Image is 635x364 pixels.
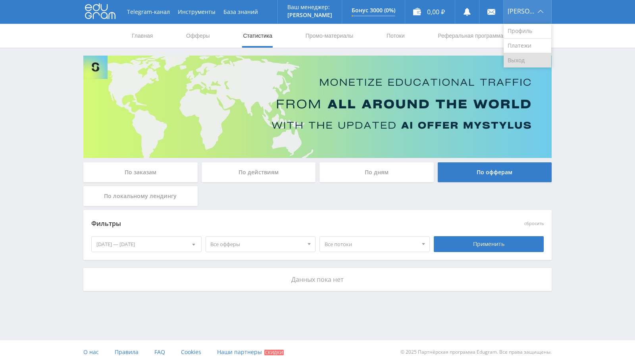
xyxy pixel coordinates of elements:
p: Данных пока нет [91,276,544,283]
span: Все офферы [211,237,304,252]
p: [PERSON_NAME] [287,12,332,18]
div: Фильтры [91,218,430,230]
div: По действиям [202,162,316,182]
span: Cookies [181,348,201,356]
div: По заказам [83,162,198,182]
div: Применить [434,236,544,252]
p: Ваш менеджер: [287,4,332,10]
a: Выход [504,53,551,67]
a: Cookies [181,340,201,364]
a: Наши партнеры Скидки [217,340,284,364]
a: Реферальная программа [437,24,504,48]
a: Главная [131,24,154,48]
a: Профиль [504,24,551,39]
a: Потоки [386,24,406,48]
a: Правила [115,340,139,364]
span: Все потоки [325,237,418,252]
div: По офферам [438,162,552,182]
a: Платежи [504,39,551,53]
a: Офферы [185,24,211,48]
p: Бонус 3000 (0%) [352,7,395,13]
button: сбросить [524,221,544,226]
a: Промо-материалы [305,24,354,48]
span: Наши партнеры [217,348,262,356]
a: Статистика [242,24,273,48]
div: По локальному лендингу [83,186,198,206]
span: FAQ [154,348,165,356]
div: © 2025 Партнёрская программа Edugram. Все права защищены. [321,340,552,364]
span: [PERSON_NAME] [508,8,535,14]
a: FAQ [154,340,165,364]
img: Banner [83,56,552,158]
div: [DATE] — [DATE] [92,237,201,252]
a: О нас [83,340,99,364]
span: Правила [115,348,139,356]
div: По дням [319,162,434,182]
span: Скидки [264,350,284,355]
span: О нас [83,348,99,356]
